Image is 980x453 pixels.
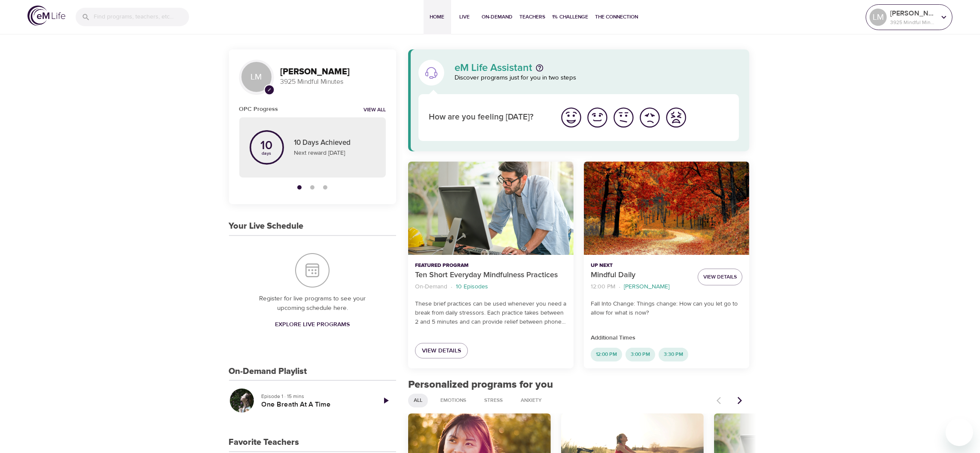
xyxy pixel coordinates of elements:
[435,397,471,404] span: Emotions
[664,106,688,129] img: worst
[281,77,386,87] p: 3925 Mindful Minutes
[638,106,662,129] img: bad
[591,351,622,358] span: 12:00 PM
[415,281,567,293] nav: breadcrumb
[376,390,396,411] a: Play Episode
[455,63,532,73] p: eM Life Assistant
[455,12,475,21] span: Live
[408,379,750,391] h2: Personalized programs for you
[415,269,567,281] p: Ten Short Everyday Mindfulness Practices
[261,140,273,152] p: 10
[595,12,638,21] span: The Connection
[659,348,688,361] div: 3:30 PM
[870,9,887,26] div: LM
[262,392,369,400] p: Episode 1 · 15 mins
[239,60,274,94] div: LM
[626,351,655,358] span: 3:00 PM
[482,12,513,21] span: On-Demand
[637,104,663,131] button: I'm feeling bad
[515,394,547,407] div: Anxiety
[559,106,583,129] img: great
[586,106,609,129] img: good
[408,394,428,407] div: All
[456,282,488,291] p: 10 Episodes
[275,319,350,330] span: Explore Live Programs
[730,391,749,410] button: Next items
[409,397,427,404] span: All
[272,317,353,333] a: Explore Live Programs
[229,367,307,376] h3: On-Demand Playlist
[415,300,567,327] p: These brief practices can be used whenever you need a break from daily stressors. Each practice t...
[698,269,742,285] button: View Details
[659,351,688,358] span: 3:30 PM
[703,272,737,282] span: View Details
[451,281,452,293] li: ·
[408,162,574,255] button: Ten Short Everyday Mindfulness Practices
[27,6,65,26] img: logo
[246,294,379,313] p: Register for live programs to see your upcoming schedule here.
[294,149,376,158] p: Next reward [DATE]
[591,348,622,361] div: 12:00 PM
[427,12,448,21] span: Home
[261,152,273,155] p: days
[424,66,438,80] img: eM Life Assistant
[479,397,508,404] span: Stress
[520,12,546,21] span: Teachers
[363,107,386,114] a: View all notifications
[591,262,691,269] p: Up Next
[516,397,547,404] span: Anxiety
[229,221,304,231] h3: Your Live Schedule
[294,138,376,149] p: 10 Days Achieved
[229,438,299,447] h3: Favorite Teachers
[435,394,472,407] div: Emotions
[479,394,508,407] div: Stress
[415,262,567,269] p: Featured Program
[262,400,369,409] h5: One Breath At A Time
[890,18,936,26] p: 3925 Mindful Minutes
[663,104,689,131] button: I'm feeling worst
[611,104,637,131] button: I'm feeling ok
[591,334,742,343] p: Additional Times
[584,104,611,131] button: I'm feeling good
[591,281,691,293] nav: breadcrumb
[890,8,936,18] p: [PERSON_NAME]
[281,67,386,77] h3: [PERSON_NAME]
[429,111,548,124] p: How are you feeling [DATE]?
[455,73,739,83] p: Discover programs just for you in two steps
[239,104,278,114] h6: OPC Progress
[415,343,468,359] a: View Details
[229,388,255,413] button: One Breath At A Time
[415,282,447,291] p: On-Demand
[626,348,655,361] div: 3:00 PM
[422,346,461,356] span: View Details
[553,12,589,21] span: 1% Challenge
[94,8,189,26] input: Find programs, teachers, etc...
[619,281,620,293] li: ·
[624,282,669,291] p: [PERSON_NAME]
[591,282,615,291] p: 12:00 PM
[295,253,330,288] img: Your Live Schedule
[946,419,973,446] iframe: Button to launch messaging window
[591,300,742,318] p: Fall Into Change: Things change: How can you let go to allow for what is now?
[558,104,584,131] button: I'm feeling great
[584,162,749,255] button: Mindful Daily
[591,269,691,281] p: Mindful Daily
[612,106,635,129] img: ok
